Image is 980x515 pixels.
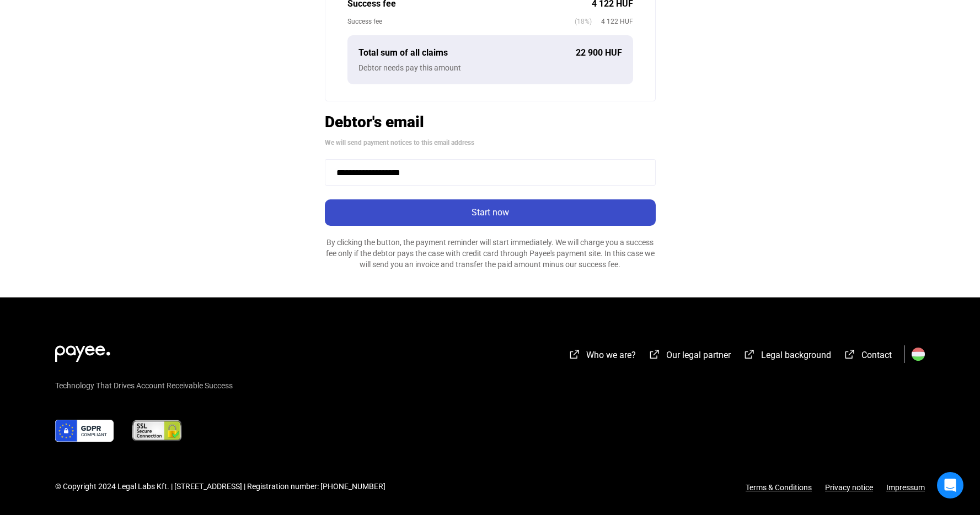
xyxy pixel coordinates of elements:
a: external-link-whiteContact [843,351,892,362]
span: (18%) [575,16,592,27]
div: By clicking the button, the payment reminder will start immediately. We will charge you a success... [325,237,656,270]
div: © Copyright 2024 Legal Labs Kft. | [STREET_ADDRESS] | Registration number: [PHONE_NUMBER] [55,481,385,492]
div: Open Intercom Messenger [937,472,963,498]
img: external-link-white [743,349,756,360]
div: Success fee [347,16,575,27]
img: external-link-white [843,349,856,360]
span: Who we are? [586,350,636,360]
h2: Debtor's email [325,112,656,132]
img: white-payee-white-dot.svg [55,339,110,362]
span: Contact [861,350,892,360]
a: external-link-whiteOur legal partner [648,351,731,362]
span: Legal background [761,350,831,360]
a: Privacy notice [812,483,886,492]
div: Total sum of all claims [358,46,576,59]
img: gdpr [55,420,114,442]
div: Start now [328,206,652,219]
a: external-link-whiteLegal background [743,351,831,362]
span: Our legal partner [666,350,731,360]
div: Debtor needs pay this amount [358,62,622,73]
div: 22 900 HUF [576,46,622,59]
button: Start now [325,199,656,226]
img: external-link-white [568,349,581,360]
img: HU.svg [912,348,925,361]
a: external-link-whiteWho we are? [568,351,636,362]
a: Terms & Conditions [746,483,812,492]
a: Impressum [886,483,925,492]
div: We will send payment notices to this email address [325,137,656,148]
img: external-link-white [648,349,661,360]
img: ssl [131,420,183,442]
span: 4 122 HUF [592,16,633,27]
